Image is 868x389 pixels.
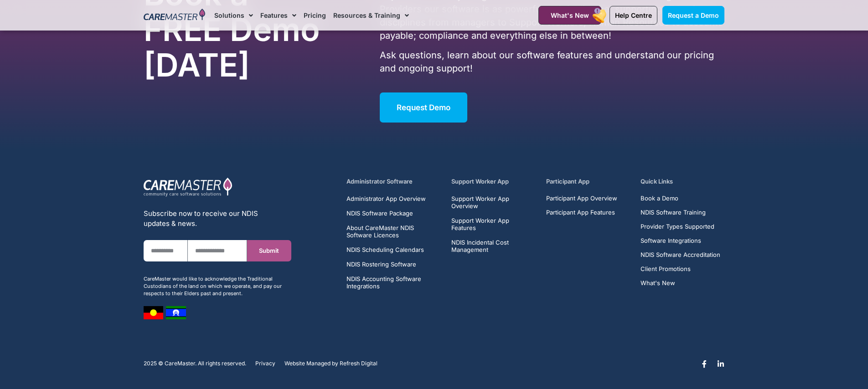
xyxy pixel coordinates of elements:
a: Participant App Overview [546,195,617,202]
img: image 7 [144,306,163,319]
a: Administrator App Overview [346,195,441,202]
a: Software Integrations [641,237,720,244]
h5: Participant App [546,177,630,186]
span: NDIS Software Training [641,209,706,216]
h5: Administrator Software [346,177,441,186]
h5: Support Worker App [451,177,535,186]
a: Provider Types Supported [641,223,720,230]
a: About CareMaster NDIS Software Licences [346,224,441,239]
a: What's New [538,6,601,25]
img: image 8 [166,306,186,319]
span: NDIS Software Package [346,210,413,217]
span: NDIS Rostering Software [346,261,416,268]
span: What's New [641,280,675,287]
span: Request Demo [397,103,450,112]
h5: Quick Links [641,177,724,186]
a: Request Demo [380,92,467,123]
p: Ask questions, learn about our software features and understand our pricing and ongoing support! [380,49,724,75]
a: Book a Demo [641,195,720,202]
span: Book a Demo [641,195,678,202]
p: 2025 © CareMaster. All rights reserved. [144,360,246,367]
span: What's New [551,11,589,19]
button: Submit [247,240,291,261]
span: Request a Demo [668,11,719,19]
a: NDIS Scheduling Calendars [346,246,441,253]
a: NDIS Accounting Software Integrations [346,275,441,290]
a: Help Centre [610,6,657,25]
span: NDIS Scheduling Calendars [346,246,424,253]
div: CareMaster would like to acknowledge the Traditional Custodians of the land on which we operate, ... [144,275,291,297]
div: Subscribe now to receive our NDIS updates & news. [144,209,291,229]
span: Software Integrations [641,237,701,244]
a: What's New [641,280,720,287]
span: Administrator App Overview [346,195,426,202]
a: Client Promotions [641,266,720,272]
a: Participant App Features [546,209,617,216]
a: Support Worker App Overview [451,195,535,210]
img: CareMaster Logo Part [144,177,232,197]
span: Help Centre [615,11,652,19]
span: Participant App Features [546,209,615,216]
a: Request a Demo [662,6,724,25]
a: NDIS Incidental Cost Management [451,239,535,253]
a: NDIS Software Accreditation [641,251,720,258]
img: CareMaster Logo [144,9,205,22]
span: Client Promotions [641,266,691,272]
a: NDIS Rostering Software [346,261,441,268]
span: Provider Types Supported [641,223,714,230]
a: Privacy [255,360,275,367]
a: NDIS Software Package [346,210,441,217]
a: Support Worker App Features [451,217,535,231]
span: Submit [259,247,279,254]
a: Refresh Digital [340,360,377,367]
span: Website Managed by [284,360,338,367]
a: NDIS Software Training [641,209,720,216]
